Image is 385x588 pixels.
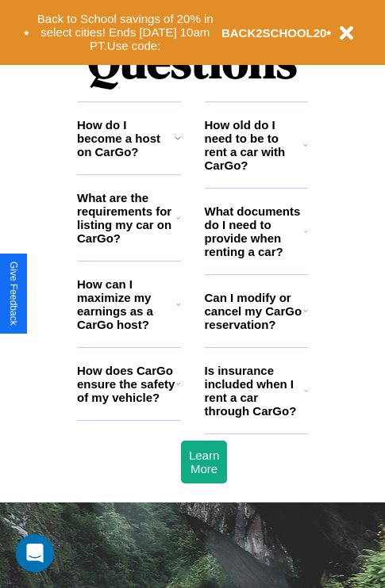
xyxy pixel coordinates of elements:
h3: What documents do I need to provide when renting a car? [205,204,305,258]
h3: How do I become a host on CarGo? [77,118,175,158]
h3: What are the requirements for listing my car on CarGo? [77,191,176,245]
h3: Is insurance included when I rent a car through CarGo? [205,364,304,418]
div: Open Intercom Messenger [16,534,54,572]
button: Back to School savings of 20% in select cities! Ends [DATE] 10am PT.Use code: [29,8,221,57]
button: Learn More [181,441,227,483]
b: BACK2SCHOOL20 [221,26,327,40]
h3: How old do I need to be to rent a car with CarGo? [205,118,304,172]
h3: How can I maximize my earnings as a CarGo host? [77,277,176,331]
h3: How does CarGo ensure the safety of my vehicle? [77,364,176,404]
h3: Can I modify or cancel my CarGo reservation? [205,291,303,331]
div: Give Feedback [8,262,19,326]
